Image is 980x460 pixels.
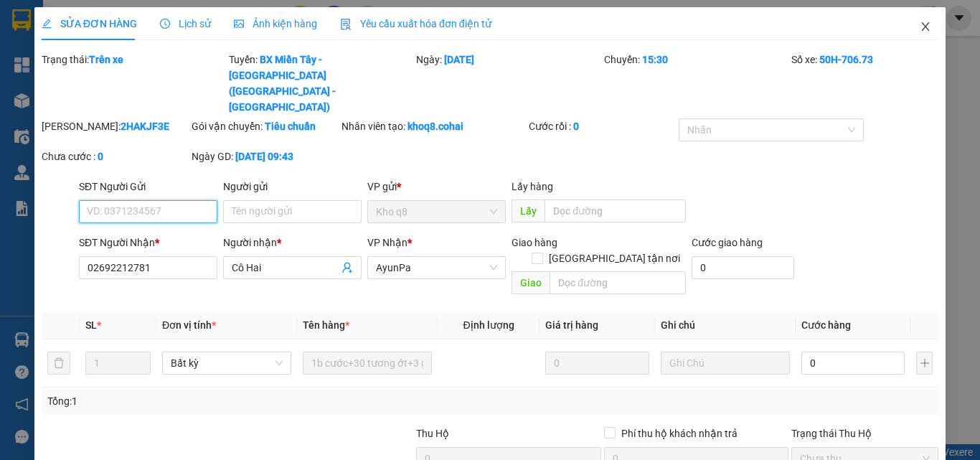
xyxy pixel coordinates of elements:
[367,237,407,248] span: VP Nhận
[545,319,598,331] span: Giá trị hàng
[529,118,676,134] div: Cước rồi :
[47,393,380,409] div: Tổng: 1
[655,311,796,339] th: Ghi chú
[340,18,491,29] span: Yêu cầu xuất hóa đơn điện tử
[801,319,851,331] span: Cước hàng
[192,149,339,164] div: Ngày GD:
[235,151,293,162] b: [DATE] 09:43
[512,200,545,222] span: Lấy
[444,54,474,65] b: [DATE]
[40,52,227,115] div: Trạng thái:
[340,19,352,30] img: icon
[905,7,946,47] button: Close
[416,428,449,439] span: Thu Hộ
[89,54,123,65] b: Trên xe
[573,121,579,132] b: 0
[341,118,526,134] div: Nhân viên tạo:
[42,149,189,164] div: Chưa cước :
[303,319,349,331] span: Tên hàng
[234,18,317,29] span: Ảnh kiện hàng
[171,352,283,374] span: Bất kỳ
[819,54,873,65] b: 50H-706.73
[192,118,339,134] div: Gói vận chuyển:
[85,319,97,331] span: SL
[407,121,463,132] b: khoq8.cohai
[463,319,514,331] span: Định lượng
[791,426,938,441] div: Trạng thái Thu Hộ
[227,52,415,115] div: Tuyến:
[79,179,217,194] div: SĐT Người Gửi
[160,19,170,29] span: clock-circle
[550,271,686,294] input: Dọc đường
[265,121,316,132] b: Tiêu chuẩn
[545,352,649,375] input: 0
[692,237,763,248] label: Cước giao hàng
[512,181,553,192] span: Lấy hàng
[234,19,244,29] span: picture
[512,237,557,248] span: Giao hàng
[42,118,189,134] div: [PERSON_NAME]:
[920,21,931,32] span: close
[162,319,216,331] span: Đơn vị tính
[642,54,668,65] b: 15:30
[376,257,497,278] span: AyunPa
[616,426,743,441] span: Phí thu hộ khách nhận trả
[692,256,794,279] input: Cước giao hàng
[661,352,790,375] input: Ghi Chú
[367,179,506,194] div: VP gửi
[543,250,686,266] span: [GEOGRAPHIC_DATA] tận nơi
[790,52,940,115] div: Số xe:
[47,352,70,375] button: delete
[545,200,686,222] input: Dọc đường
[603,52,790,115] div: Chuyến:
[79,235,217,250] div: SĐT Người Nhận
[42,19,52,29] span: edit
[916,352,933,375] button: plus
[223,235,362,250] div: Người nhận
[160,18,211,29] span: Lịch sử
[512,271,550,294] span: Giao
[229,54,336,113] b: BX Miền Tây - [GEOGRAPHIC_DATA] ([GEOGRAPHIC_DATA] - [GEOGRAPHIC_DATA])
[98,151,103,162] b: 0
[415,52,602,115] div: Ngày:
[42,18,137,29] span: SỬA ĐƠN HÀNG
[121,121,169,132] b: 2HAKJF3E
[376,201,497,222] span: Kho q8
[341,262,353,273] span: user-add
[223,179,362,194] div: Người gửi
[303,352,432,375] input: VD: Bàn, Ghế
